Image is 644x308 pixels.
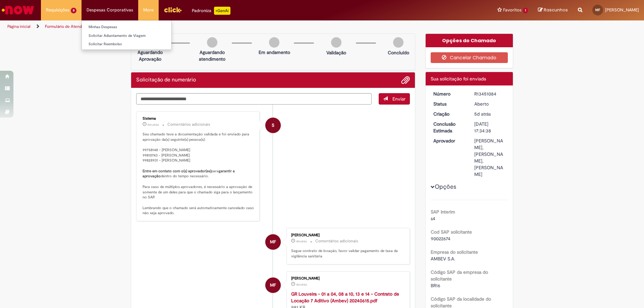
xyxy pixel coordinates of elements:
a: Solicitar Adiantamento de Viagem [82,32,171,40]
p: Segue contrato de locação, favor validar pagamento de taxa da vigilância sanitária [291,248,403,259]
dt: Aprovador [428,137,470,144]
span: 5d atrás [474,111,491,117]
p: Em andamento [259,49,290,56]
span: 90022674 [431,236,450,242]
span: 8 [71,8,76,13]
span: AMBEV S.A. [431,256,455,262]
dt: Status [428,101,470,107]
small: Comentários adicionais [167,122,210,127]
div: Sistema [143,117,254,121]
time: 27/08/2025 09:34:35 [474,111,491,117]
span: BR16 [431,283,440,289]
button: Cancelar Chamado [431,52,508,63]
dt: Criação [428,111,470,117]
span: MF [270,277,276,293]
img: img-circle-grey.png [269,37,279,48]
a: Solicitar Reembolso [82,41,171,48]
b: Empresa do solicitante [431,249,478,255]
div: [PERSON_NAME], [PERSON_NAME], [PERSON_NAME] [474,137,505,178]
div: Maria De Farias [265,234,281,250]
ul: Despesas Corporativas [82,20,172,50]
div: System [265,118,281,133]
span: s4 [431,215,435,222]
span: 4d atrás [296,239,307,243]
img: ServiceNow [1,3,35,17]
div: Maria De Farias [265,278,281,293]
span: MF [270,234,276,250]
div: 27/08/2025 09:34:35 [474,111,505,117]
a: Formulário de Atendimento [45,24,95,29]
a: Rascunhos [538,7,568,13]
span: Enviar [392,96,406,102]
textarea: Digite sua mensagem aqui... [136,93,372,105]
span: Despesas Corporativas [87,7,133,13]
button: Adicionar anexos [401,76,410,84]
b: Cod SAP solicitante [431,229,472,235]
div: [PERSON_NAME] [291,276,403,281]
p: Seu chamado teve a documentação validada e foi enviado para aprovação da(s) seguinte(s) pessoa(s)... [143,132,254,216]
span: 5m atrás [148,123,159,127]
p: Aguardando Aprovação [134,49,166,62]
span: Favoritos [503,7,522,13]
span: MF [595,8,600,12]
span: Requisições [46,7,69,13]
img: click_logo_yellow_360x200.png [164,5,182,15]
div: R13451084 [474,90,505,97]
span: Sua solicitação foi enviada [431,76,486,82]
h2: Solicitação de numerário Histórico de tíquete [136,77,196,83]
ul: Trilhas de página [5,20,424,33]
a: Minhas Despesas [82,23,171,31]
b: Código SAP da empresa do solicitante [431,269,488,282]
span: 4d atrás [296,283,307,287]
p: +GenAi [214,7,230,15]
button: Enviar [379,93,410,105]
small: Comentários adicionais [315,238,358,244]
p: Concluído [388,49,409,56]
p: Aguardando atendimento [196,49,228,62]
time: 28/08/2025 16:08:37 [296,283,307,287]
div: Opções do Chamado [426,34,513,47]
span: S [272,117,274,133]
span: Rascunhos [544,7,568,13]
b: garantir a aprovação [143,169,236,179]
a: Página inicial [7,24,31,29]
time: 28/08/2025 16:09:39 [296,239,307,243]
div: Padroniza [192,7,230,15]
b: SAP Interim [431,209,455,215]
div: [PERSON_NAME] [291,233,403,237]
span: [PERSON_NAME] [605,7,639,13]
div: Aberto [474,101,505,107]
span: More [143,7,154,13]
img: img-circle-grey.png [331,37,341,48]
img: img-circle-grey.png [207,37,217,48]
b: Entre em contato com o(s) aprovador(es) [143,169,211,174]
p: Validação [326,49,346,56]
span: 1 [523,8,528,13]
dt: Conclusão Estimada [428,121,470,134]
dt: Número [428,90,470,97]
div: [DATE] 17:34:38 [474,121,505,134]
a: GR Louveira - 01 a 04, 08 a 10, 13 e 14 - Contrato de Locação 7 Aditivo (Ambev) 20240615.pdf [291,291,399,304]
time: 01/09/2025 08:38:51 [148,123,159,127]
img: img-circle-grey.png [393,37,404,48]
